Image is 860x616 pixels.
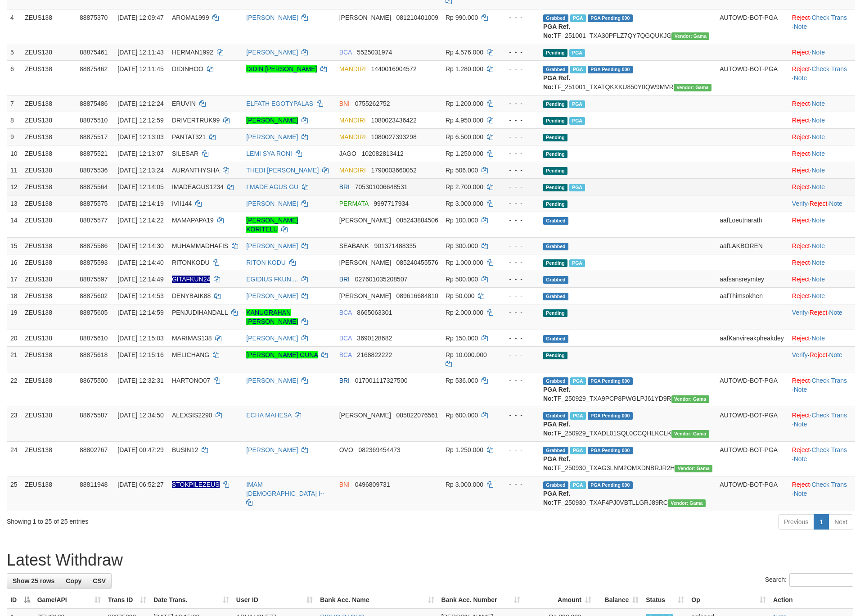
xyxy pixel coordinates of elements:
[792,351,808,358] a: Verify
[788,60,855,95] td: · ·
[246,14,298,21] a: [PERSON_NAME]
[80,65,108,72] span: 88875462
[172,217,214,224] span: MAMAPAPA19
[339,117,366,124] span: MANDIRI
[446,242,478,249] span: Rp 300.000
[93,577,106,584] span: CSV
[357,49,392,56] span: Copy 5525031974 to clipboard
[788,145,855,162] td: ·
[339,259,391,266] span: [PERSON_NAME]
[361,150,403,157] span: Copy 102082813412 to clipboard
[246,217,298,233] a: [PERSON_NAME] KORITELU
[446,183,483,190] span: Rp 2.700.000
[788,195,855,212] td: · ·
[446,292,475,299] span: Rp 50.000
[543,167,567,175] span: Pending
[172,133,206,140] span: PANTAT321
[60,573,87,589] a: Copy
[21,60,76,95] td: ZEUS138
[246,481,324,497] a: IMAM [DEMOGRAPHIC_DATA] I--
[246,412,291,419] a: ECHA MAHESA
[117,183,163,190] span: [DATE] 12:14:05
[811,377,847,384] a: Check Trans
[501,182,536,191] div: - - -
[588,14,633,22] span: PGA Pending
[792,276,810,283] a: Reject
[446,117,483,124] span: Rp 4.950.000
[104,592,150,608] th: Trans ID: activate to sort column ascending
[794,490,807,497] a: Note
[339,183,350,190] span: BRI
[788,254,855,271] td: ·
[7,112,21,128] td: 8
[7,95,21,112] td: 7
[246,65,317,72] a: DIDIN [PERSON_NAME]
[716,237,788,254] td: aafLAKBOREN
[811,412,847,419] a: Check Trans
[501,275,536,284] div: - - -
[543,134,567,141] span: Pending
[80,335,108,342] span: 88875610
[246,351,318,358] a: [PERSON_NAME] GUNA
[829,309,842,316] a: Note
[794,421,807,428] a: Note
[172,259,210,266] span: RITONKODU
[716,9,788,44] td: AUTOWD-BOT-PGA
[21,128,76,145] td: ZEUS138
[21,304,76,330] td: ZEUS138
[7,254,21,271] td: 16
[501,216,536,225] div: - - -
[595,592,642,608] th: Balance: activate to sort column ascending
[7,304,21,330] td: 19
[829,351,842,358] a: Note
[688,592,770,608] th: Op: activate to sort column ascending
[501,132,536,141] div: - - -
[792,292,810,299] a: Reject
[569,49,585,57] span: Marked by aafnoeunsreypich
[792,150,810,157] a: Reject
[792,14,810,21] a: Reject
[396,14,438,21] span: Copy 081210401009 to clipboard
[7,330,21,346] td: 20
[811,167,825,174] a: Note
[788,271,855,287] td: ·
[788,304,855,330] td: · ·
[21,212,76,237] td: ZEUS138
[569,184,585,191] span: Marked by aafanarl
[792,377,810,384] a: Reject
[792,446,810,453] a: Reject
[792,65,810,72] a: Reject
[501,334,536,343] div: - - -
[778,514,814,530] a: Previous
[7,195,21,212] td: 13
[794,455,807,462] a: Note
[788,287,855,304] td: ·
[339,217,391,224] span: [PERSON_NAME]
[246,167,319,174] a: THEDI [PERSON_NAME]
[446,200,483,207] span: Rp 3.000.000
[339,276,350,283] span: BRI
[21,162,76,178] td: ZEUS138
[172,150,198,157] span: SILESAR
[246,49,298,56] a: [PERSON_NAME]
[540,9,716,44] td: TF_251001_TXA30PFLZ7QY7QGQUKJG
[339,167,366,174] span: MANDIRI
[21,330,76,346] td: ZEUS138
[371,65,416,72] span: Copy 1440016904572 to clipboard
[446,100,483,107] span: Rp 1.200.000
[794,23,807,30] a: Note
[501,99,536,108] div: - - -
[446,309,483,316] span: Rp 2.000.000
[21,178,76,195] td: ZEUS138
[792,242,810,249] a: Reject
[543,200,567,208] span: Pending
[80,117,108,124] span: 88875510
[13,577,54,584] span: Show 25 rows
[811,100,825,107] a: Note
[396,217,438,224] span: Copy 085243884506 to clipboard
[792,117,810,124] a: Reject
[716,287,788,304] td: aafThimsokhen
[501,199,536,208] div: - - -
[811,335,825,342] a: Note
[7,128,21,145] td: 9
